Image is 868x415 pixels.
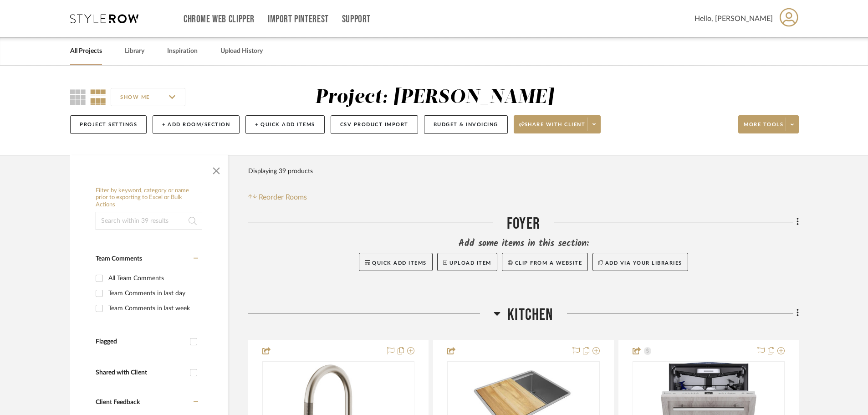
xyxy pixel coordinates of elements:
[268,15,329,23] a: Import Pinterest
[70,115,147,134] button: Project Settings
[96,187,202,209] h6: Filter by keyword, category or name prior to exporting to Excel or Bulk Actions
[514,115,601,133] button: Share with client
[592,253,688,271] button: Add via your libraries
[167,45,198,57] a: Inspiration
[108,271,196,286] div: All Team Comments
[96,399,140,405] span: Client Feedback
[744,121,783,135] span: More tools
[220,45,263,57] a: Upload History
[245,115,325,134] button: + Quick Add Items
[96,338,185,346] div: Flagged
[70,45,102,57] a: All Projects
[342,15,371,23] a: Support
[248,192,307,203] button: Reorder Rooms
[331,115,418,134] button: CSV Product Import
[108,286,196,301] div: Team Comments in last day
[96,212,202,230] input: Search within 39 results
[738,115,799,133] button: More tools
[184,15,255,23] a: Chrome Web Clipper
[153,115,240,134] button: + Add Room/Section
[507,305,553,325] span: Kitchen
[694,13,773,24] span: Hello, [PERSON_NAME]
[519,121,586,135] span: Share with client
[248,237,799,250] div: Add some items in this section:
[96,369,185,377] div: Shared with Client
[96,256,142,262] span: Team Comments
[207,160,225,178] button: Close
[424,115,508,134] button: Budget & Invoicing
[108,301,196,316] div: Team Comments in last week
[359,253,433,271] button: Quick Add Items
[315,88,554,107] div: Project: [PERSON_NAME]
[248,162,313,180] div: Displaying 39 products
[502,253,588,271] button: Clip from a website
[125,45,144,57] a: Library
[372,261,427,266] span: Quick Add Items
[259,192,307,203] span: Reorder Rooms
[437,253,497,271] button: Upload Item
